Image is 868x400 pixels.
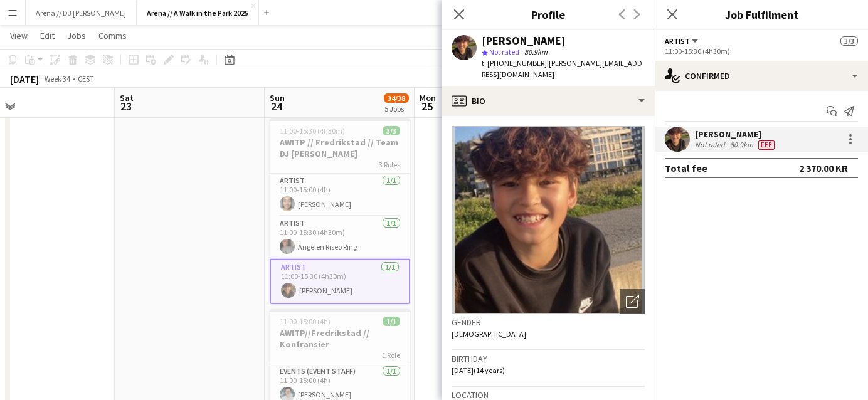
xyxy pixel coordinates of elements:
[270,327,410,350] h3: AWITP//Fredrikstad // Konfransier
[482,35,566,46] div: [PERSON_NAME]
[695,140,728,150] div: Not rated
[270,259,410,304] app-card-role: Artist1/111:00-15:30 (4h30m)[PERSON_NAME]
[118,99,134,113] span: 23
[41,74,73,83] span: Week 34
[452,329,526,339] span: [DEMOGRAPHIC_DATA]
[452,366,505,375] span: [DATE] (14 years)
[420,92,436,103] span: Mon
[98,30,127,41] span: Comms
[452,126,645,314] img: Crew avatar or photo
[655,61,868,91] div: Confirmed
[756,140,777,150] div: Crew has different fees then in role
[695,129,777,140] div: [PERSON_NAME]
[10,30,28,41] span: View
[383,126,400,135] span: 3/3
[665,162,707,174] div: Total fee
[270,137,410,159] h3: AWITP // Fredrikstad // Team DJ [PERSON_NAME]
[482,58,642,79] span: | [PERSON_NAME][EMAIL_ADDRESS][DOMAIN_NAME]
[40,30,55,41] span: Edit
[270,118,410,304] app-job-card: 11:00-15:30 (4h30m)3/3AWITP // Fredrikstad // Team DJ [PERSON_NAME]3 RolesArtist1/111:00-15:00 (4...
[280,317,331,326] span: 11:00-15:00 (4h)
[799,162,848,174] div: 2 370.00 KR
[382,350,400,360] span: 1 Role
[10,73,39,85] div: [DATE]
[840,36,858,46] span: 3/3
[268,99,285,113] span: 24
[522,47,550,56] span: 80.9km
[384,93,409,103] span: 34/38
[482,58,547,68] span: t. [PHONE_NUMBER]
[78,74,94,83] div: CEST
[93,28,132,44] a: Comms
[270,174,410,216] app-card-role: Artist1/111:00-15:00 (4h)[PERSON_NAME]
[452,317,645,328] h3: Gender
[758,140,775,150] span: Fee
[5,28,33,44] a: View
[620,289,645,314] div: Open photos pop-in
[665,36,700,46] button: Artist
[384,104,408,113] div: 5 Jobs
[489,47,519,56] span: Not rated
[665,46,858,56] div: 11:00-15:30 (4h30m)
[270,216,410,259] app-card-role: Artist1/111:00-15:30 (4h30m)Angelen Riseo Ring
[418,99,436,113] span: 25
[26,1,137,25] button: Arena // DJ [PERSON_NAME]
[442,6,655,23] h3: Profile
[728,140,756,150] div: 80.9km
[270,92,285,103] span: Sun
[665,36,690,46] span: Artist
[137,1,259,25] button: Arena // A Walk in the Park 2025
[442,86,655,116] div: Bio
[62,28,91,44] a: Jobs
[120,92,134,103] span: Sat
[67,30,86,41] span: Jobs
[35,28,60,44] a: Edit
[655,6,868,23] h3: Job Fulfilment
[452,353,645,364] h3: Birthday
[383,317,400,326] span: 1/1
[379,160,400,169] span: 3 Roles
[280,126,345,135] span: 11:00-15:30 (4h30m)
